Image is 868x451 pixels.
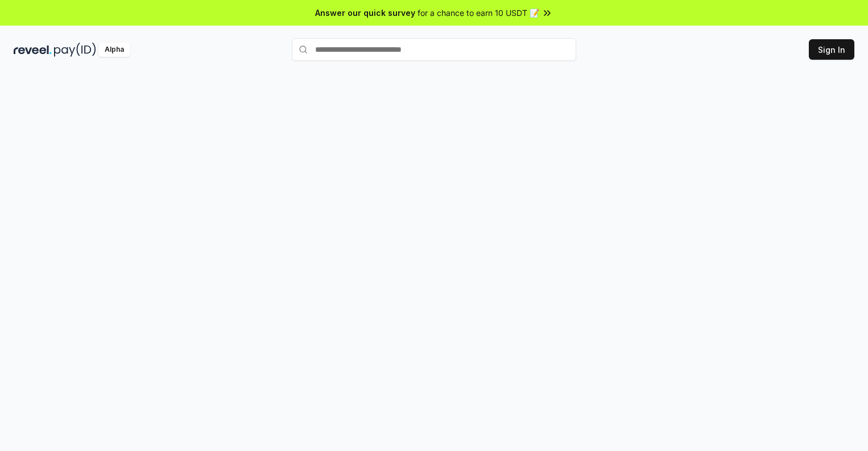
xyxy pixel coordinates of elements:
[14,43,52,57] img: reveel_dark
[98,43,130,57] div: Alpha
[54,43,96,57] img: pay_id
[809,39,854,60] button: Sign In
[315,7,415,19] span: Answer our quick survey
[418,7,539,19] span: for a chance to earn 10 USDT 📝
